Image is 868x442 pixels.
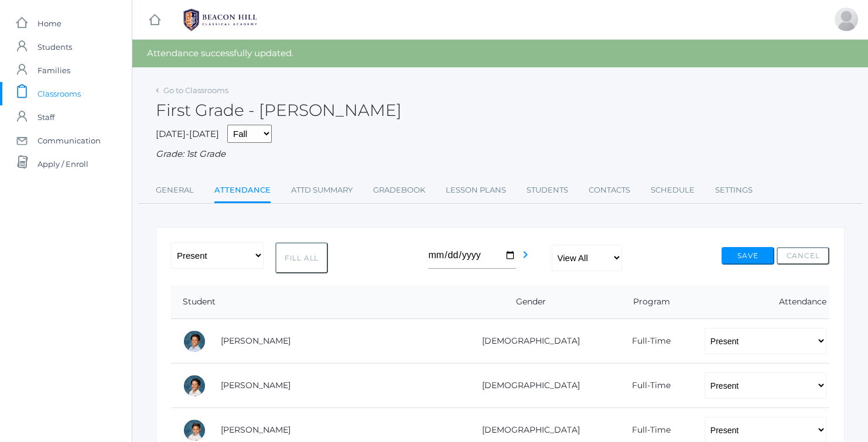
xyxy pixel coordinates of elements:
span: [DATE]-[DATE] [156,128,219,139]
a: Students [527,179,568,202]
button: Cancel [777,247,829,265]
a: Settings [715,179,753,202]
a: Gradebook [373,179,425,202]
h2: First Grade - [PERSON_NAME] [156,101,402,119]
td: Full-Time [602,364,693,408]
td: Full-Time [602,319,693,364]
div: Attendance successfully updated. [132,40,868,67]
a: chevron_right [518,253,532,264]
span: Families [37,59,70,82]
th: Attendance [693,285,829,319]
span: Classrooms [37,82,81,105]
div: Dominic Abrea [183,330,206,353]
i: chevron_right [518,248,532,262]
span: Communication [37,129,101,152]
th: Student [171,285,452,319]
span: Students [37,35,72,59]
button: Fill All [275,242,328,273]
span: Home [37,12,61,35]
a: [PERSON_NAME] [221,424,291,435]
div: Owen Bernardez [183,419,206,442]
td: [DEMOGRAPHIC_DATA] [452,364,602,408]
a: Lesson Plans [446,179,506,202]
div: Jaimie Watson [835,8,858,31]
a: [PERSON_NAME] [221,380,291,390]
span: Apply / Enroll [37,152,88,176]
th: Gender [452,285,602,319]
a: Attendance [214,179,271,204]
a: General [156,179,194,202]
th: Program [602,285,693,319]
span: Staff [37,105,54,129]
img: BHCALogos-05-308ed15e86a5a0abce9b8dd61676a3503ac9727e845dece92d48e8588c001991.png [176,5,264,35]
a: Schedule [651,179,695,202]
a: Attd Summary [291,179,353,202]
div: Grade: 1st Grade [156,148,845,161]
a: [PERSON_NAME] [221,335,291,346]
div: Grayson Abrea [183,374,206,398]
a: Go to Classrooms [163,85,228,95]
td: [DEMOGRAPHIC_DATA] [452,319,602,364]
a: Contacts [589,179,630,202]
button: Save [722,247,774,265]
